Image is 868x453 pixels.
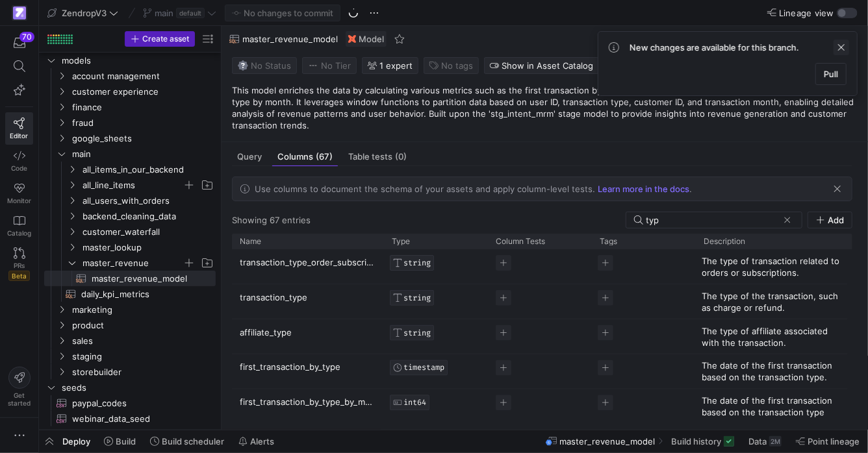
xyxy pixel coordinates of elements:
button: 70 [5,31,33,55]
button: Build [98,430,142,452]
div: Press SPACE to select this row. [44,193,216,208]
p: The type of affiliate associated with the transaction. [702,325,842,349]
div: Press SPACE to select this row. [44,53,216,68]
div: Press SPACE to select this row. [232,249,848,284]
div: Press SPACE to select this row. [44,380,216,395]
span: all_line_items [83,178,183,193]
span: all_users_with_orders [83,193,214,208]
img: No status [238,60,248,71]
span: STRING [403,293,431,302]
img: undefined [348,35,356,43]
span: fraud [72,116,214,130]
span: Get started [8,391,31,407]
span: TIMESTAMP [403,363,444,372]
span: Build [116,436,136,447]
p: The type of transaction related to orders or subscriptions. [702,255,842,278]
span: Type [392,237,410,246]
span: (67) [316,153,333,161]
a: PRsBeta [5,242,33,286]
span: Code [11,164,27,172]
div: Press SPACE to select this row. [44,426,216,442]
span: Build scheduler [162,436,224,447]
span: models [62,53,214,68]
span: Beta [8,271,30,281]
span: Create asset [142,34,189,43]
span: storebuilder [72,365,214,380]
span: New changes are available for this branch. [630,42,799,53]
button: Build history [665,430,740,452]
div: Press SPACE to select this row. [44,302,216,317]
div: Press SPACE to select this row. [44,395,216,411]
span: ZendropV3 [62,8,107,18]
button: Pull [815,63,847,85]
span: snapshots [62,427,214,442]
span: webinar_data_seed​​​​​​ [72,411,201,426]
span: all_items_in_our_backend [83,162,214,177]
div: Press SPACE to select this row. [44,84,216,99]
span: (0) [395,153,407,161]
div: Press SPACE to select this row. [44,177,216,193]
div: Press SPACE to select this row. [44,333,216,349]
div: 70 [19,32,34,42]
button: Show in Asset Catalog [484,57,599,74]
span: PRs [14,262,25,269]
span: Columns [277,153,333,161]
img: No tier [308,60,318,71]
button: Getstarted [5,361,33,412]
div: Press SPACE to select this row. [44,146,216,162]
span: No Tier [308,60,351,71]
span: main [72,147,214,162]
div: Press SPACE to select this row. [44,364,216,380]
span: Editor [10,132,29,140]
button: ZendropV3 [44,5,121,21]
a: Catalog [5,210,33,242]
span: Query [237,153,262,161]
input: Search for columns [646,215,778,225]
p: This model enriches the data by calculating various metrics such as the first transaction by type... [232,84,863,131]
span: No Status [238,60,291,71]
div: Press SPACE to select this row. [44,130,216,146]
span: master_revenue [83,256,183,271]
p: transaction_type [240,285,376,318]
span: marketing [72,302,214,317]
div: Press SPACE to select this row. [44,224,216,239]
div: Press SPACE to select this row. [44,68,216,84]
a: paypal_codes​​​​​​ [44,395,216,411]
span: master_revenue_model [560,436,656,447]
button: Alerts [233,430,280,452]
div: . [255,184,700,194]
a: daily_kpi_metrics​​​​​​​​​​ [44,286,216,302]
button: No statusNo Status [232,57,297,74]
div: Press SPACE to select this row. [232,319,848,354]
span: paypal_codes​​​​​​ [72,396,201,411]
a: Editor [5,112,33,145]
span: sales [72,334,214,349]
button: Add [808,212,852,228]
div: 2M [769,436,782,447]
p: The date of the first transaction based on the transaction type within a month. [702,395,842,430]
span: customer_waterfall [83,225,214,239]
button: Create asset [125,31,195,47]
span: Name [240,237,261,246]
div: Press SPACE to select this row. [232,354,848,389]
span: Tags [600,237,617,246]
div: Press SPACE to select this row. [44,162,216,177]
div: Press SPACE to select this row. [44,317,216,333]
span: STRING [403,328,431,337]
span: customer experience [72,84,214,99]
a: master_revenue_model​​​​​​​​​​ [44,271,216,286]
span: Lineage view [779,8,834,18]
span: Table tests [348,153,407,161]
button: Data2M [743,430,787,452]
div: Press SPACE to select this row. [44,99,216,115]
span: Description [704,237,745,246]
span: Show in Asset Catalog [502,60,593,71]
span: Model [359,34,384,44]
p: affiliate_type [240,320,376,353]
span: master_revenue_model​​​​​​​​​​ [92,271,201,286]
span: Monitor [7,197,31,204]
span: Deploy [62,436,90,447]
div: Press SPACE to select this row. [232,389,848,435]
span: Build history [671,436,721,447]
a: webinar_data_seed​​​​​​ [44,411,216,426]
